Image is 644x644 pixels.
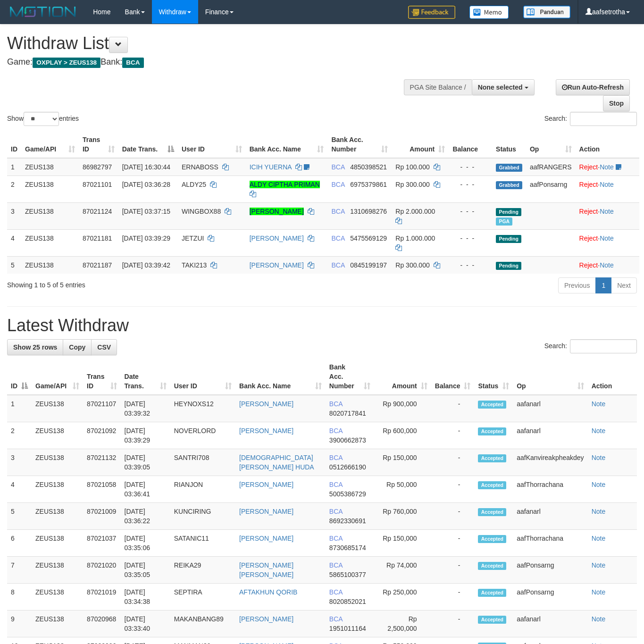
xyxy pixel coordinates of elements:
img: panduan.png [523,6,570,18]
span: [DATE] 03:39:29 [122,234,170,242]
a: Next [611,277,637,293]
span: OXPLAY > ZEUS138 [33,58,100,68]
span: Grabbed [496,164,522,172]
span: [DATE] 03:39:42 [122,261,170,269]
th: Balance: activate to sort column ascending [431,359,475,395]
div: - - - [452,180,488,189]
td: [DATE] 03:35:06 [121,530,170,557]
a: Note [600,261,614,269]
th: Date Trans.: activate to sort column ascending [121,359,170,395]
span: BCA [331,261,344,269]
td: aafKanvireakpheakdey [513,449,587,476]
a: Run Auto-Refresh [556,79,630,95]
button: None selected [472,79,535,95]
td: aafanarl [513,422,587,449]
a: [DEMOGRAPHIC_DATA][PERSON_NAME] HUDA [239,454,314,471]
td: - [431,557,475,584]
td: Rp 250,000 [374,584,431,611]
td: 87021107 [83,395,120,422]
th: ID: activate to sort column descending [7,359,32,395]
span: Copy 8730685174 to clipboard [329,544,366,552]
td: SATANIC11 [170,530,235,557]
span: Copy [69,343,85,351]
td: [DATE] 03:34:38 [121,584,170,611]
th: Trans ID: activate to sort column ascending [79,131,118,158]
a: AFTAKHUN QORIB [239,588,297,596]
a: [PERSON_NAME] [239,615,293,623]
td: 87021132 [83,449,120,476]
span: BCA [331,163,344,171]
td: ZEUS138 [21,176,79,202]
div: - - - [452,207,488,216]
span: ALDY25 [182,181,206,188]
a: Reject [579,261,598,269]
div: - - - [452,260,488,270]
span: [DATE] 03:37:15 [122,208,170,215]
div: PGA Site Balance / [404,79,472,95]
img: Feedback.jpg [408,6,455,19]
td: ZEUS138 [32,557,83,584]
span: Copy 8020717841 to clipboard [329,410,366,417]
td: - [431,422,475,449]
th: Status [492,131,526,158]
span: Rp 1.000.000 [395,234,435,242]
td: 4 [7,476,32,503]
td: aafPonsarng [526,176,576,202]
td: aafThorrachana [513,530,587,557]
td: ZEUS138 [32,422,83,449]
th: Op: activate to sort column ascending [526,131,576,158]
td: 87020968 [83,611,120,637]
label: Search: [544,112,637,126]
span: Grabbed [496,181,522,189]
a: Note [592,427,606,435]
span: Copy 1951011164 to clipboard [329,625,366,632]
span: CSV [97,343,111,351]
a: Reject [579,234,598,242]
td: aafThorrachana [513,476,587,503]
a: ICIH YUERNA [250,163,292,171]
td: · [576,229,639,256]
td: Rp 50,000 [374,476,431,503]
input: Search: [570,112,637,126]
td: - [431,476,475,503]
span: Accepted [478,562,506,570]
td: ZEUS138 [21,256,79,274]
a: Note [600,234,614,242]
h1: Withdraw List [7,34,420,53]
td: ZEUS138 [32,584,83,611]
td: 8 [7,584,32,611]
td: 2 [7,422,32,449]
td: Rp 900,000 [374,395,431,422]
span: Copy 0512666190 to clipboard [329,463,366,471]
span: None selected [478,84,523,91]
a: Note [592,588,606,596]
td: Rp 2,500,000 [374,611,431,637]
td: Rp 150,000 [374,449,431,476]
td: 5 [7,256,21,274]
span: Copy 1310698276 to clipboard [350,208,387,215]
td: - [431,503,475,530]
td: · [576,158,639,176]
td: [DATE] 03:36:41 [121,476,170,503]
span: BCA [122,58,143,68]
span: Rp 100.000 [395,163,429,171]
span: 87021181 [83,234,112,242]
td: KUNCIRING [170,503,235,530]
div: - - - [452,162,488,172]
a: [PERSON_NAME] [239,400,293,408]
a: Copy [63,339,92,355]
span: Copy 8692330691 to clipboard [329,517,366,525]
span: BCA [329,508,343,515]
th: Op: activate to sort column ascending [513,359,587,395]
td: ZEUS138 [32,530,83,557]
td: 5 [7,503,32,530]
span: 87021124 [83,208,112,215]
th: Date Trans.: activate to sort column descending [118,131,178,158]
td: aafanarl [513,503,587,530]
td: aafanarl [513,611,587,637]
td: 7 [7,557,32,584]
span: Show 25 rows [13,343,57,351]
a: Note [600,208,614,215]
a: CSV [91,339,117,355]
span: Marked by aafanarl [496,217,512,226]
